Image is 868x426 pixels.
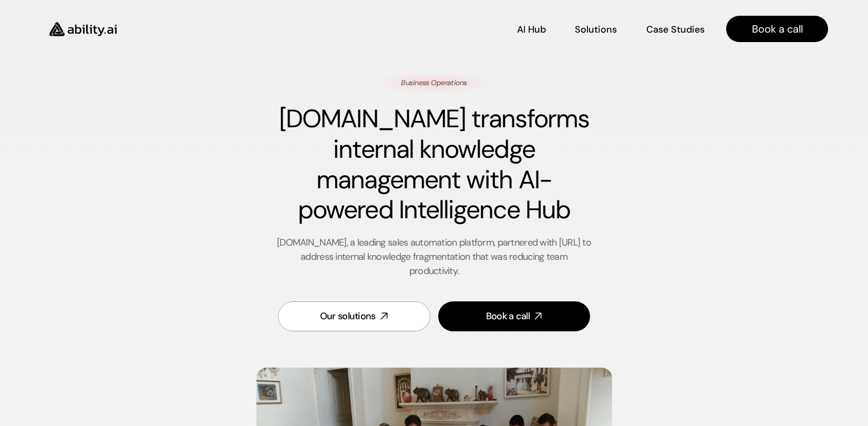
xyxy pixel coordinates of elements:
div: Our solutions [320,310,376,323]
nav: Main navigation [131,16,828,42]
a: Solutions [575,20,617,38]
a: Case Studies [646,20,705,38]
div: Book a call [486,310,530,323]
p: Business Operations [401,78,467,88]
a: AI Hub [517,20,546,38]
h1: [DOMAIN_NAME] transforms internal knowledge management with AI-powered Intelligence Hub [276,104,592,225]
a: Book a call [438,301,591,331]
a: Book a call [726,16,828,42]
p: Book a call [752,22,803,36]
p: Case Studies [646,23,705,36]
p: [DOMAIN_NAME], a leading sales automation platform, partnered with [URL] to address internal know... [276,236,592,278]
p: AI Hub [517,23,546,36]
p: Solutions [575,23,617,36]
a: Our solutions [278,301,430,331]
